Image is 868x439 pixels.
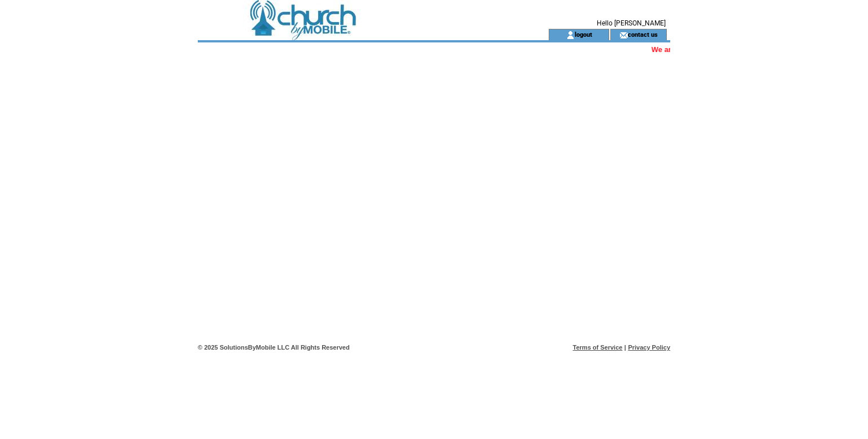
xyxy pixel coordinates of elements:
img: account_icon.gif [566,31,575,40]
a: logout [575,31,592,38]
a: contact us [628,31,658,38]
span: © 2025 SolutionsByMobile LLC All Rights Reserved [198,344,350,351]
marquee: We are currently experiencing an issue with opt-ins to Keywords. You may still send a SMS and MMS... [198,45,670,54]
span: Hello [PERSON_NAME] [597,19,666,27]
a: Terms of Service [573,344,623,351]
span: | [624,344,626,351]
a: Privacy Policy [628,344,670,351]
img: contact_us_icon.gif [619,31,628,40]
